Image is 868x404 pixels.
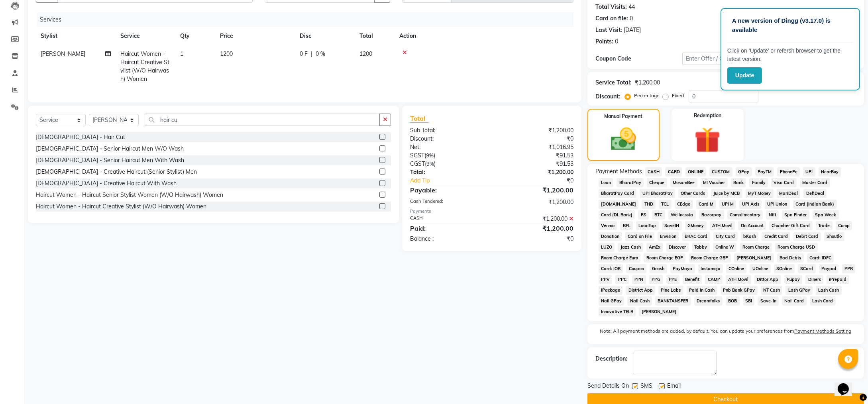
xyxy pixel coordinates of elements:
[618,243,643,252] span: Jazz Cash
[37,12,579,27] div: Services
[599,221,617,230] span: Venmo
[675,200,693,209] span: CEdge
[599,189,637,198] span: BharatPay Card
[727,47,853,63] p: Click on ‘Update’ or refersh browser to get the latest version.
[628,3,635,11] div: 44
[595,328,856,338] label: Note: All payment methods are added, by default. You can update your preferences from
[36,145,184,153] div: [DEMOGRAPHIC_DATA] - Senior Haircut Men W/O Wash
[634,92,660,99] label: Percentage
[404,185,492,195] div: Payable:
[617,178,644,187] span: BharatPay
[750,264,771,273] span: UOnline
[798,264,816,273] span: SCard
[120,50,169,82] span: Haircut Women - Haircut Creative Stylist (W/O Hairwash) Women
[689,253,731,263] span: Room Charge GBP
[410,152,424,159] span: SGST
[599,286,623,295] span: iPackage
[492,215,579,223] div: ₹1,200.00
[395,27,573,45] th: Action
[640,189,675,198] span: UPI BharatPay
[709,167,732,177] span: CUSTOM
[835,372,860,396] iframe: chat widget
[810,296,836,306] span: Lash Card
[587,382,629,392] span: Send Details On
[644,253,685,263] span: Room Charge EGP
[727,210,763,220] span: Complimentary
[404,160,492,168] div: ( )
[726,264,747,273] span: COnline
[667,382,681,392] span: Email
[685,167,706,177] span: ONLINE
[732,16,848,34] p: A new version of Dingg (v3.17.0) is available
[410,208,573,215] div: Payments
[175,27,215,45] th: Qty
[492,185,579,195] div: ₹1,200.00
[710,221,735,230] span: ATH Movil
[620,221,633,230] span: BFL
[665,167,682,177] span: CARD
[300,50,308,58] span: 0 F
[819,264,839,273] span: Paypal
[404,143,492,151] div: Net:
[404,168,492,177] div: Total:
[659,200,672,209] span: TCL
[404,224,492,233] div: Paid:
[492,224,579,233] div: ₹1,200.00
[761,286,783,295] span: NT Cash
[316,50,325,58] span: 0 %
[782,210,809,220] span: Spa Finder
[711,189,742,198] span: Juice by MCB
[698,264,723,273] span: Instamojo
[599,178,614,187] span: Loan
[615,37,618,46] div: 0
[777,167,800,177] span: PhonePe
[824,232,844,241] span: Shoutlo
[632,275,646,284] span: PPN
[701,178,728,187] span: MI Voucher
[492,160,579,168] div: ₹91.53
[803,189,827,198] span: DefiDeal
[404,235,492,243] div: Balance :
[645,167,662,177] span: CASH
[404,215,492,223] div: CASH
[36,179,177,188] div: [DEMOGRAPHIC_DATA] - Creative Haircut With Wash
[410,114,428,123] span: Total
[784,275,803,284] span: Rupay
[739,200,762,209] span: UPI Axis
[755,167,774,177] span: PayTM
[649,275,663,284] span: PPG
[836,221,852,230] span: Comp
[215,27,295,45] th: Price
[771,178,797,187] span: Visa Card
[668,210,696,220] span: Wellnessta
[738,221,766,230] span: On Account
[769,221,813,230] span: Chamber Gift Card
[359,50,372,57] span: 1200
[36,191,223,199] div: Haircut Women - Haircut Senior Stylist Women (W/O Hairwash) Women
[765,200,790,209] span: UPI Union
[666,275,679,284] span: PPE
[615,275,629,284] span: PPC
[36,168,197,176] div: [DEMOGRAPHIC_DATA] - Creative Haircut (Senior Stylist) Men
[426,152,434,159] span: 9%
[741,232,759,241] span: bKash
[355,27,395,45] th: Total
[599,307,636,316] span: Innovative TELR
[492,198,579,206] div: ₹1,200.00
[793,232,821,241] span: Debit Card
[827,275,849,284] span: iPrepaid
[599,243,615,252] span: LUZO
[36,202,206,211] div: Haircut Women - Haircut Creative Stylist (W/O Hairwash) Women
[41,50,85,57] span: [PERSON_NAME]
[626,286,655,295] span: District App
[758,296,779,306] span: Save-In
[599,210,635,220] span: Card (DL Bank)
[652,210,665,220] span: BTC
[624,26,641,34] div: [DATE]
[630,14,633,23] div: 0
[595,14,628,23] div: Card on file:
[682,53,813,65] input: Enter Offer / Coupon Code
[800,178,830,187] span: Master Card
[627,296,652,306] span: Nail Cash
[713,232,738,241] span: City Card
